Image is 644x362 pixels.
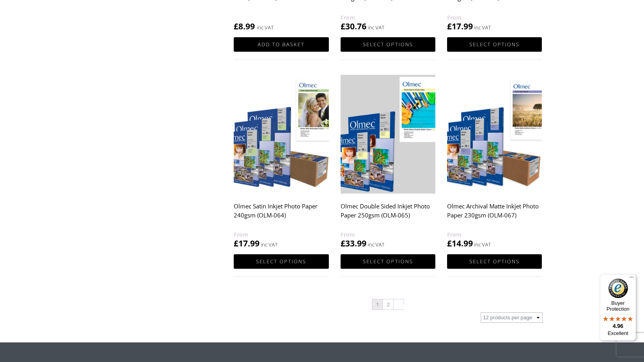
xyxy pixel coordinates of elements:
[234,299,542,312] nav: Product Pagination
[341,21,345,32] span: £
[234,75,328,249] a: Olmec Satin Inkjet Photo Paper 240gsm (OLM-064) £17.99
[341,75,435,194] img: Olmec Double Sided Inkjet Photo Paper 250gsm (OLM-065)
[234,21,255,32] bdi: 8.99
[234,21,238,32] span: £
[447,254,542,269] a: Select options for “Olmec Archival Matte Inkjet Photo Paper 230gsm (OLM-067)”
[372,299,382,310] span: Page 1
[608,279,628,298] img: Trusted Shops Trustmark
[341,75,435,249] a: Olmec Double Sided Inkjet Photo Paper 250gsm (OLM-065) £33.99
[341,238,366,249] bdi: 33.99
[447,37,542,52] a: Select options for “Olmec Glossy Inkjet Photo Paper 240gsm (OLM-063)”
[341,254,435,269] a: Select options for “Olmec Double Sided Inkjet Photo Paper 250gsm (OLM-065)”
[234,238,238,249] span: £
[447,75,542,194] img: Olmec Archival Matte Inkjet Photo Paper 230gsm (OLM-067)
[234,238,260,249] bdi: 17.99
[234,37,328,52] a: Add to basket: “Olmec Inkjet Photo Paper Sample Pack (14 sheets)”
[447,21,473,32] bdi: 17.99
[613,323,623,329] span: 4.96
[600,274,636,341] button: Trusted Shops TrustmarkBuyer Protection4.96Excellent
[234,199,328,230] h2: Olmec Satin Inkjet Photo Paper 240gsm (OLM-064)
[447,21,452,32] span: £
[447,75,542,249] a: Olmec Archival Matte Inkjet Photo Paper 230gsm (OLM-067) £14.99
[234,75,328,194] img: Olmec Satin Inkjet Photo Paper 240gsm (OLM-064)
[257,23,274,32] strong: inc VAT
[383,299,393,310] a: Page 2
[447,238,473,249] bdi: 14.99
[627,274,636,284] button: Menu
[447,199,542,230] h2: Olmec Archival Matte Inkjet Photo Paper 230gsm (OLM-067)
[341,238,345,249] span: £
[234,254,328,269] a: Select options for “Olmec Satin Inkjet Photo Paper 240gsm (OLM-064)”
[447,238,452,249] span: £
[600,300,636,312] p: Buyer Protection
[341,37,435,52] a: Select options for “Olmec Lustre Inkjet Photo Paper 190gsm (OLM-068)”
[341,199,435,230] h2: Olmec Double Sided Inkjet Photo Paper 250gsm (OLM-065)
[600,330,636,337] p: Excellent
[341,21,366,32] bdi: 30.76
